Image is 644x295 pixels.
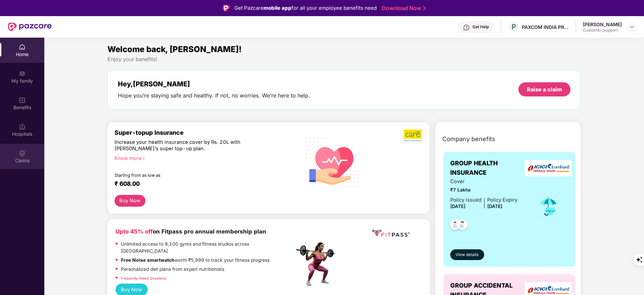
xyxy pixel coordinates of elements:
div: Raise a claim [527,86,562,93]
div: Enjoy your benefits! [107,56,581,63]
div: Know more [114,155,290,160]
img: svg+xml;base64,PHN2ZyBpZD0iSG9zcGl0YWxzIiB4bWxucz0iaHR0cDovL3d3dy53My5vcmcvMjAwMC9zdmciIHdpZHRoPS... [19,123,26,130]
div: Get Pazcare for all your employee benefits need [234,4,377,12]
span: Company benefits [442,134,495,144]
button: Buy Now [114,195,145,207]
p: Unlimited access to 8,100 gyms and fitness studios across [GEOGRAPHIC_DATA] [121,241,294,255]
div: Policy Expiry [487,196,517,204]
img: svg+xml;base64,PHN2ZyB4bWxucz0iaHR0cDovL3d3dy53My5vcmcvMjAwMC9zdmciIHdpZHRoPSI0OC45NDMiIGhlaWdodD... [447,217,463,234]
div: Starting from as low as [114,173,266,177]
div: Customer_support [583,28,622,33]
img: svg+xml;base64,PHN2ZyBpZD0iRHJvcGRvd24tMzJ4MzIiIHhtbG5zPSJodHRwOi8vd3d3LnczLm9yZy8yMDAwL3N2ZyIgd2... [629,24,635,30]
div: Increase your health insurance cover by Rs. 20L with [PERSON_NAME]’s super top-up plan. [114,139,265,152]
b: on Fitpass pro annual membership plan [116,228,266,235]
img: Stroke [423,5,426,12]
div: Hey, [PERSON_NAME] [118,80,310,88]
p: Personalized diet plans from expert nutritionists [121,266,224,273]
img: svg+xml;base64,PHN2ZyB4bWxucz0iaHR0cDovL3d3dy53My5vcmcvMjAwMC9zdmciIHdpZHRoPSI0OC45NDMiIGhlaWdodD... [454,217,470,234]
div: ₹ 608.00 [114,180,288,188]
span: P [512,23,516,31]
span: [DATE] [450,204,465,209]
div: [PERSON_NAME] [583,21,622,28]
div: PAXCOM INDIA PRIVATE LIMITED [522,24,569,30]
div: Super-topup Insurance [114,129,294,136]
span: Welcome back, [PERSON_NAME]! [107,44,242,54]
img: fppp.png [371,227,411,240]
span: [DATE] [487,204,502,209]
span: GROUP HEALTH INSURANCE [450,159,528,178]
img: insurerLogo [525,160,572,176]
span: Cover [450,178,517,185]
img: svg+xml;base64,PHN2ZyBpZD0iSGVscC0zMngzMiIgeG1sbnM9Imh0dHA6Ly93d3cudzMub3JnLzIwMDAvc3ZnIiB3aWR0aD... [463,24,470,31]
img: svg+xml;base64,PHN2ZyB3aWR0aD0iMjAiIGhlaWdodD0iMjAiIHZpZXdCb3g9IjAgMCAyMCAyMCIgZmlsbD0ibm9uZSIgeG... [19,70,26,77]
img: svg+xml;base64,PHN2ZyBpZD0iQmVuZWZpdHMiIHhtbG5zPSJodHRwOi8vd3d3LnczLm9yZy8yMDAwL3N2ZyIgd2lkdGg9Ij... [19,97,26,103]
b: Upto 45% off [116,228,153,235]
span: View details [456,252,478,258]
div: Policy issued [450,196,481,204]
span: right [142,157,145,160]
span: ₹7 Lakhs [450,186,517,194]
img: svg+xml;base64,PHN2ZyBpZD0iQ2xhaW0iIHhtbG5zPSJodHRwOi8vd3d3LnczLm9yZy8yMDAwL3N2ZyIgd2lkdGg9IjIwIi... [19,150,26,157]
div: Hope you’re staying safe and healthy. If not, no worries. We’re here to help. [118,92,310,99]
strong: mobile app [264,5,291,11]
img: Logo [223,5,230,11]
a: Download Now [382,5,424,12]
button: View details [450,249,484,260]
div: Get Help [472,24,489,30]
img: svg+xml;base64,PHN2ZyBpZD0iSG9tZSIgeG1sbnM9Imh0dHA6Ly93d3cudzMub3JnLzIwMDAvc3ZnIiB3aWR0aD0iMjAiIG... [19,44,26,50]
img: b5dec4f62d2307b9de63beb79f102df3.png [404,129,423,142]
img: svg+xml;base64,PHN2ZyB4bWxucz0iaHR0cDovL3d3dy53My5vcmcvMjAwMC9zdmciIHhtbG5zOnhsaW5rPSJodHRwOi8vd3... [301,129,365,195]
img: icon [538,196,559,218]
img: New Pazcare Logo [8,23,52,31]
a: Frequently Asked Questions! [121,276,167,280]
p: worth ₹5,999 to track your fitness progress [121,257,270,264]
img: fpp.png [294,241,341,288]
strong: Free Noise smartwatch [121,257,175,263]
